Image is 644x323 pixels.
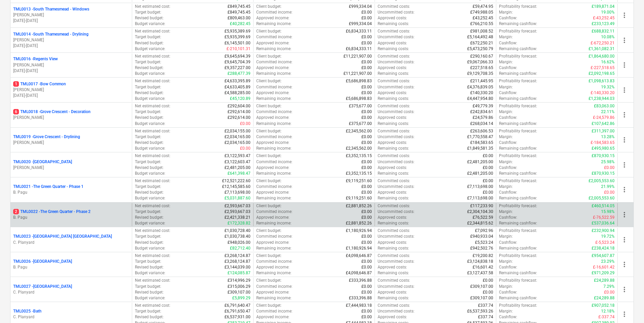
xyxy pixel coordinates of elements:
[135,103,170,109] p: Net estimated cost :
[620,111,628,119] span: more_vert
[589,71,615,77] p: £2,092,198.65
[467,134,493,140] p: £1,770,558.47
[620,310,628,318] span: more_vert
[620,236,628,244] span: more_vert
[13,81,19,87] span: 1
[378,90,407,96] p: Approved costs :
[224,153,251,159] p: £3,122,593.47
[591,65,615,71] p: £-227,518.65
[13,62,129,68] p: [PERSON_NAME]
[224,134,251,140] p: £2,034,165.00
[361,15,372,21] p: £0.00
[467,96,493,102] p: £4,447,954.80
[470,128,493,134] p: £263,606.53
[592,153,615,159] p: £870,930.15
[224,78,251,84] p: £4,633,395.89
[470,21,493,27] p: £766,210.55
[378,165,407,171] p: Approved costs :
[13,209,129,220] div: 2TML0022 -The Green Quarter - Phase 2B. Pagu
[589,78,615,84] p: £1,098,613.83
[499,84,513,90] p: Margin :
[13,259,129,270] div: TML0026 -[GEOGRAPHIC_DATA]B. Pagu
[601,159,615,165] p: 25.98%
[467,34,493,40] p: £5,164,492.48
[222,178,251,184] p: £12,521,222.60
[378,28,410,34] p: Committed costs :
[256,96,291,102] p: Remaining income :
[224,28,251,34] p: £5,935,389.69
[361,109,372,115] p: £0.00
[589,53,615,59] p: £1,864,680.00
[470,65,493,71] p: £227,518.65
[13,159,72,165] p: TML0020 - [GEOGRAPHIC_DATA]
[499,40,517,46] p: Cashflow :
[13,264,129,270] p: B. Pagu
[499,171,537,176] p: Remaining cashflow :
[256,115,289,121] p: Approved income :
[620,285,628,294] span: more_vert
[589,178,615,184] p: £2,005,553.60
[224,84,251,90] p: £4,633,405.89
[256,65,289,71] p: Approved income :
[499,184,513,190] p: Margin :
[13,31,89,37] p: TML0014 - South Thamesmead - Drylining
[135,28,170,34] p: Net estimated cost :
[620,86,628,94] span: more_vert
[13,43,129,49] p: [DATE] - [DATE]
[620,11,628,19] span: more_vert
[13,87,129,93] p: [PERSON_NAME]
[378,146,409,151] p: Remaining costs :
[378,4,410,9] p: Committed costs :
[135,165,164,171] p: Revised budget :
[226,46,251,52] p: £-210,101.31
[361,159,372,165] p: £0.00
[604,165,615,171] p: £0.00
[378,153,410,159] p: Committed costs :
[591,40,615,46] p: £-672,250.21
[256,178,282,184] p: Client budget :
[378,21,409,27] p: Remaining costs :
[470,121,493,127] p: £268,034.14
[378,171,409,176] p: Remaining costs :
[135,78,170,84] p: Net estimated cost :
[13,209,19,214] span: 2
[361,115,372,121] p: £0.00
[135,9,161,15] p: Target budget :
[135,90,164,96] p: Revised budget :
[13,284,129,295] div: TML0027 -[GEOGRAPHIC_DATA]C. Planyard
[224,165,251,171] p: £2,481,205.00
[13,184,129,195] div: TML0021 -The Green Quarter - Phase 1B. Pagu
[256,109,292,115] p: Committed income :
[343,71,372,77] p: £11,221,907.00
[592,4,615,9] p: £189,871.04
[256,46,291,52] p: Remaining income :
[499,15,517,21] p: Cashflow :
[346,28,372,34] p: £6,834,333.11
[467,146,493,151] p: £1,849,581.35
[601,84,615,90] p: 19.32%
[13,134,129,146] div: TML0019 -Grove Crescent - Drylining[PERSON_NAME]
[13,81,66,87] p: TML0017 - Bow Common
[346,171,372,176] p: £3,352,135.15
[378,115,407,121] p: Approved costs :
[256,28,282,34] p: Client budget :
[361,165,372,171] p: £0.00
[224,65,251,71] p: £9,357,227.00
[499,178,537,184] p: Profitability forecast :
[378,140,407,146] p: Approved costs :
[499,34,513,40] p: Margin :
[470,9,493,15] p: £749,988.05
[592,128,615,134] p: £311,397.00
[228,71,251,77] p: £288,477.39
[378,184,414,190] p: Uncommitted costs :
[224,140,251,146] p: £2,034,165.00
[349,21,372,27] p: £999,334.04
[135,190,164,195] p: Revised budget :
[601,59,615,65] p: 16.62%
[135,121,165,127] p: Budget variance :
[620,260,628,268] span: more_vert
[135,15,164,21] p: Revised budget :
[591,90,615,96] p: £-140,330.20
[620,136,628,144] span: more_vert
[592,28,615,34] p: £688,832.11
